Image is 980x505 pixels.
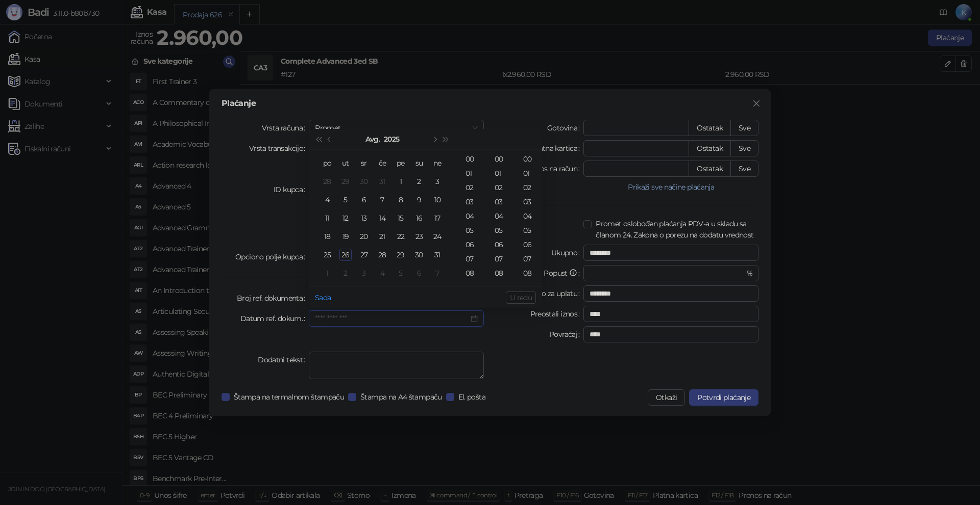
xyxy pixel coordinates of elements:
[321,230,333,243] div: 18
[689,120,731,136] button: Ostatak
[249,140,309,156] label: Vrsta transakcije
[336,191,355,209] td: 2025-08-05
[431,267,444,279] div: 7
[487,152,512,166] div: 00
[373,246,391,264] td: 2025-08-28
[516,280,541,295] div: 09
[410,227,428,246] td: 2025-08-23
[410,154,428,172] th: su
[428,191,447,209] td: 2025-08-10
[391,191,410,209] td: 2025-08-08
[458,266,483,280] div: 08
[318,227,336,246] td: 2025-08-18
[258,352,309,368] label: Dodatni tekst
[748,99,765,108] span: Zatvori
[431,249,444,261] div: 31
[336,227,355,246] td: 2025-08-19
[530,306,584,322] label: Preostali iznos
[395,267,407,279] div: 5
[355,246,373,264] td: 2025-08-27
[358,249,370,261] div: 27
[376,230,388,243] div: 21
[315,120,478,136] span: Promet
[516,266,541,280] div: 08
[336,154,355,172] th: ut
[358,267,370,279] div: 3
[355,209,373,227] td: 2025-08-13
[237,290,309,306] label: Broj ref. dokumenta
[689,389,758,406] button: Potvrdi plaćanje
[428,227,447,246] td: 2025-08-24
[395,212,407,224] div: 15
[428,154,447,172] th: ne
[274,181,309,198] label: ID kupca
[440,129,452,149] button: Sledeća godina (Control + right)
[428,172,447,191] td: 2025-08-03
[516,209,541,223] div: 04
[458,237,483,252] div: 06
[410,209,428,227] td: 2025-08-16
[355,191,373,209] td: 2025-08-06
[549,326,583,342] label: Povraćaj
[532,140,583,156] label: Platna kartica
[697,393,750,402] span: Potvrdi plaćanje
[339,212,352,224] div: 12
[321,194,333,206] div: 4
[391,172,410,191] td: 2025-08-01
[240,310,309,327] label: Datum ref. dokum.
[230,391,348,403] span: Štampa na termalnom štampaču
[321,175,333,188] div: 28
[318,154,336,172] th: po
[648,389,685,406] button: Otkaži
[339,175,352,188] div: 29
[321,249,333,261] div: 25
[544,265,583,281] label: Popust
[391,227,410,246] td: 2025-08-22
[395,175,407,188] div: 1
[222,99,758,108] div: Plaćanje
[487,209,512,223] div: 04
[487,280,512,295] div: 09
[376,267,388,279] div: 4
[384,129,399,149] button: Izaberi godinu
[429,129,440,149] button: Sledeći mesec (PageDown)
[358,212,370,224] div: 13
[373,227,391,246] td: 2025-08-21
[318,191,336,209] td: 2025-08-04
[391,154,410,172] th: pe
[410,264,428,282] td: 2025-09-06
[458,223,483,237] div: 05
[391,264,410,282] td: 2025-09-05
[395,230,407,243] div: 22
[413,230,425,243] div: 23
[458,209,483,223] div: 04
[358,194,370,206] div: 6
[431,212,444,224] div: 17
[339,267,352,279] div: 2
[356,391,446,403] span: Štampa na A4 štampaču
[373,209,391,227] td: 2025-08-14
[413,194,425,206] div: 9
[458,252,483,266] div: 07
[428,209,447,227] td: 2025-08-17
[413,175,425,188] div: 2
[318,264,336,282] td: 2025-09-01
[506,291,536,304] button: U redu
[458,280,483,295] div: 09
[336,172,355,191] td: 2025-07-29
[373,264,391,282] td: 2025-09-04
[487,195,512,209] div: 03
[413,249,425,261] div: 30
[321,267,333,279] div: 1
[318,246,336,264] td: 2025-08-25
[752,99,761,108] span: close
[336,264,355,282] td: 2025-09-02
[324,129,335,149] button: Prethodni mesec (PageUp)
[410,246,428,264] td: 2025-08-30
[689,161,731,177] button: Ostatak
[487,266,512,280] div: 08
[315,313,469,324] input: Datum ref. dokum.
[516,180,541,195] div: 02
[339,230,352,243] div: 19
[365,129,380,149] button: Izaberi mesec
